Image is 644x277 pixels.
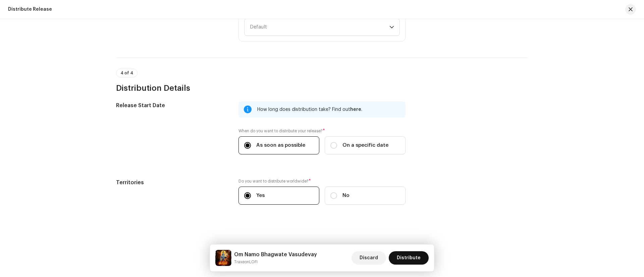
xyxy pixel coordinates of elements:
[238,179,406,184] label: Do you want to distribute worldwide?
[8,7,52,12] div: Distribute Release
[352,251,386,265] button: Discard
[342,142,388,149] span: On a specific date
[342,192,350,199] span: No
[234,259,317,265] small: Om Namo Bhagwate Vasudevay
[397,251,421,265] span: Distribute
[116,101,228,110] h5: Release Start Date
[256,192,265,199] span: Yes
[250,19,389,36] span: Default
[350,107,361,112] span: here
[116,83,528,93] h3: Distribution Details
[234,251,317,259] h5: Om Namo Bhagwate Vasudevay
[116,179,228,187] h5: Territories
[238,128,406,134] label: When do you want to distribute your release?
[215,250,231,266] img: a80a926b-15e3-4c92-b1b5-3c83c75de308
[257,106,400,114] div: How long does distribution take? Find out .
[120,71,133,75] span: 4 of 4
[389,19,394,36] div: dropdown trigger
[389,251,429,265] button: Distribute
[360,251,378,265] span: Discard
[256,142,305,149] span: As soon as possible
[250,24,267,29] span: Default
